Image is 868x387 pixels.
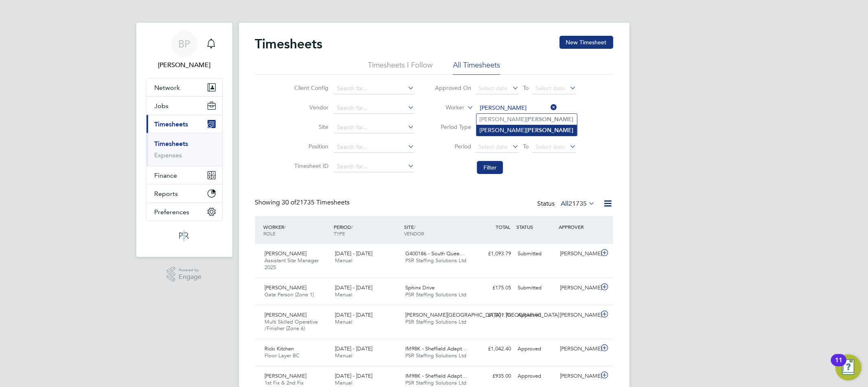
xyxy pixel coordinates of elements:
span: BP [178,39,190,49]
div: Submitted [515,281,557,295]
input: Search for... [334,83,414,94]
span: Sphinx Drive [405,284,435,291]
button: New Timesheet [560,36,613,49]
span: [PERSON_NAME] [265,311,307,318]
input: Search for... [477,102,557,114]
h2: Timesheets [255,36,323,52]
span: TYPE [334,230,345,237]
span: PSR Staffing Solutions Ltd [405,318,466,325]
div: £1,042.40 [472,342,515,356]
label: All [561,200,595,208]
span: / [414,224,415,230]
label: Period Type [435,123,471,130]
span: Select date [478,85,507,92]
span: / [284,224,286,230]
span: Manual [335,352,352,359]
a: Go to home page [146,229,223,242]
span: [PERSON_NAME] [265,250,307,257]
span: Assistant Site Manager 2025 [265,257,319,271]
span: To [520,141,531,152]
div: £175.05 [472,281,515,295]
b: [PERSON_NAME] [527,116,574,123]
div: Timesheets [146,133,222,166]
span: [DATE] - [DATE] [335,250,372,257]
button: Filter [477,161,503,174]
span: [DATE] - [DATE] [335,311,372,318]
div: £935.00 [472,370,515,383]
div: £1,001.70 [472,309,515,322]
button: Jobs [146,97,222,115]
span: G400186 - South Quee… [405,250,465,257]
span: Multi Skilled Operative /Finisher (Zone 6) [265,318,318,332]
button: Timesheets [146,115,222,133]
div: [PERSON_NAME] [557,247,599,261]
span: TOTAL [496,224,511,230]
span: [DATE] - [DATE] [335,372,372,379]
span: Ricki Kitchen [265,345,294,352]
span: To [520,83,531,93]
input: Search for... [334,161,414,172]
div: Showing [255,198,352,207]
span: PSR Staffing Solutions Ltd [405,379,466,386]
button: Finance [146,166,222,184]
span: Manual [335,318,352,325]
li: All Timesheets [453,60,500,75]
span: Select date [478,143,507,150]
span: 21735 Timesheets [282,198,350,207]
button: Network [146,78,222,96]
span: Floor Layer BC [265,352,300,359]
span: / [351,224,353,230]
li: [PERSON_NAME] [477,114,577,125]
button: Reports [146,185,222,202]
span: Manual [335,291,352,298]
div: [PERSON_NAME] [557,342,599,356]
button: Preferences [146,203,222,221]
label: Approved On [435,84,471,91]
label: Period [435,143,471,150]
label: Site [292,123,328,130]
span: PSR Staffing Solutions Ltd [405,352,466,359]
span: [PERSON_NAME] [265,372,307,379]
div: APPROVER [557,220,599,234]
span: Select date [536,85,565,92]
span: Powered by [179,267,201,274]
input: Search for... [334,141,414,153]
span: Engage [179,274,201,280]
div: [PERSON_NAME] [557,281,599,295]
span: Preferences [155,208,190,216]
span: ROLE [264,230,276,237]
div: 11 [835,360,842,371]
a: Powered byEngage [167,267,201,282]
li: [PERSON_NAME] [477,125,577,136]
div: Approved [515,370,557,383]
div: PERIOD [332,220,402,241]
input: Search for... [334,102,414,114]
span: PSR Staffing Solutions Ltd [405,291,466,298]
label: Position [292,143,328,150]
b: [PERSON_NAME] [527,127,574,134]
span: 30 of [282,198,297,207]
span: Ben Perkin [146,60,223,70]
div: Approved [515,309,557,322]
span: Timesheets [155,120,188,128]
span: Jobs [155,102,169,110]
div: Status [538,198,597,210]
span: Gate Person (Zone 1) [265,291,314,298]
a: Expenses [155,151,182,159]
span: Finance [155,172,177,179]
a: BP[PERSON_NAME] [146,31,223,70]
div: [PERSON_NAME] [557,309,599,322]
div: STATUS [515,220,557,234]
input: Search for... [334,122,414,133]
div: WORKER [262,220,332,241]
span: VENDOR [404,230,424,237]
div: [PERSON_NAME] [557,370,599,383]
span: 21735 [569,200,587,208]
span: [PERSON_NAME][GEOGRAPHIC_DATA] / [GEOGRAPHIC_DATA] [405,311,559,318]
nav: Main navigation [136,23,232,257]
span: Reports [155,190,178,198]
label: Timesheet ID [292,162,328,170]
button: Open Resource Center, 11 new notifications [835,354,861,380]
div: £1,093.79 [472,247,515,261]
span: Select date [536,143,565,150]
